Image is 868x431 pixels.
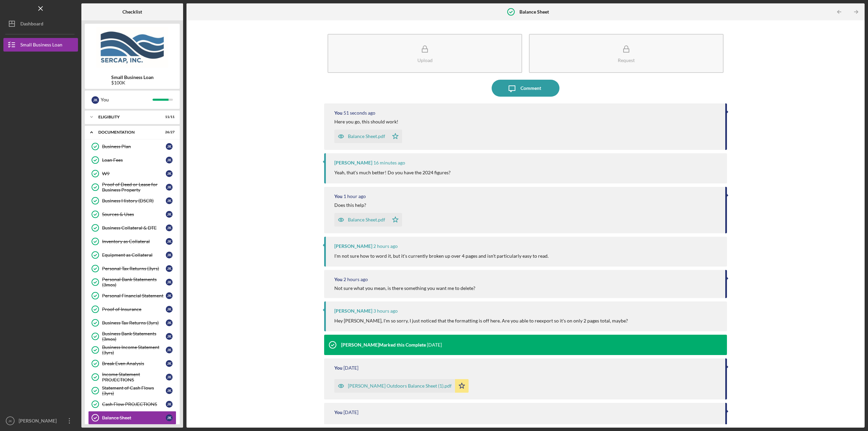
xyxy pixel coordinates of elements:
a: Business History (DSCR)JK [88,194,176,208]
a: Equipment as CollateralJK [88,248,176,262]
a: Business Bank Statements (3mos)JK [88,330,176,343]
div: [PERSON_NAME] Outdoors Balance Sheet (1).pdf [348,383,452,389]
div: J K [166,157,173,163]
a: Statement of Cash Flows (3yrs)JK [88,384,176,397]
div: J K [166,347,173,353]
div: Small Business Loan [20,38,62,53]
time: 2025-08-21 17:40 [343,194,366,199]
div: J K [166,224,173,231]
div: Proof of Deed or Lease for Business Property [102,182,166,193]
time: 2025-08-13 18:10 [343,365,358,371]
a: Business Collateral & DTEJK [88,221,176,235]
div: $100K [111,80,154,85]
a: Business Tax Returns (3yrs)JK [88,316,176,330]
div: J K [92,96,99,104]
div: Balance Sheet [102,415,166,420]
div: Income Statement PROJECTIONS [102,372,166,383]
div: Balance Sheet.pdf [348,134,385,139]
div: Sources & Uses [102,212,166,217]
div: J K [166,319,173,326]
a: Break Even AnalysisJK [88,357,176,370]
p: Yeah, that's much better! Do you have the 2024 figures? [334,169,451,176]
a: Proof of InsuranceJK [88,302,176,316]
div: [PERSON_NAME] [17,414,61,429]
a: Cash Flow PROJECTIONSJK [88,397,176,411]
time: 2025-08-13 18:09 [343,410,358,415]
div: [PERSON_NAME] [334,160,372,165]
button: JK[PERSON_NAME] [3,414,78,428]
div: Accounts Owed.pdf [334,424,516,429]
div: J K [166,306,173,313]
a: Loan FeesJK [88,153,176,167]
div: J K [166,387,173,394]
button: Balance Sheet.pdf [334,130,402,143]
text: JK [8,419,12,423]
div: You [334,365,342,371]
a: Personal Financial StatementJK [88,289,176,302]
time: 2025-08-21 16:29 [343,277,368,282]
time: 2025-08-21 18:48 [343,110,375,116]
div: J K [166,279,173,286]
div: Personal Financial Statement [102,293,166,298]
b: Balance Sheet [519,9,549,15]
div: Loan Fees [102,157,166,163]
div: Business Collateral & DTE [102,225,166,231]
a: Proof of Deed or Lease for Business PropertyJK [88,180,176,194]
a: Income Statement PROJECTIONSJK [88,370,176,384]
p: Hey [PERSON_NAME], I'm so sorry, I just noticed that the formatting is off here. Are you able to ... [334,317,628,325]
div: Business History (DSCR) [102,198,166,203]
div: Business Plan [102,144,166,149]
div: Not sure what you mean, is there something you want me to delete? [334,286,475,291]
time: 2025-08-21 18:32 [373,160,405,165]
div: Personal Tax Returns (3yrs) [102,266,166,271]
div: You [334,277,342,282]
div: Break Even Analysis [102,361,166,366]
div: Balance Sheet.pdf [348,217,385,222]
button: Comment [492,80,559,97]
div: Proof of Insurance [102,307,166,312]
div: J K [166,252,173,258]
a: Balance SheetJK [88,411,176,425]
img: Product logo [85,27,180,68]
div: J K [166,401,173,408]
p: I'm not sure how to word it, but it's currently broken up over 4 pages and isn't particularly eas... [334,252,549,260]
time: 2025-08-18 12:48 [427,342,442,348]
div: J K [166,170,173,177]
div: J K [166,184,173,191]
div: [PERSON_NAME] Marked this Complete [341,342,426,348]
div: You [101,94,153,105]
div: J K [166,414,173,421]
div: [PERSON_NAME] [334,308,372,314]
div: Dashboard [20,17,43,32]
div: [PERSON_NAME] [334,243,372,249]
div: You [334,410,342,415]
div: Upload [417,58,433,63]
button: [PERSON_NAME] Outdoors Balance Sheet (1).pdf [334,379,469,393]
div: Documentation [98,130,158,134]
div: J K [166,238,173,245]
div: Personal Bank Statements (3mos) [102,277,166,288]
button: Small Business Loan [3,38,78,52]
div: Equipment as Collateral [102,252,166,258]
time: 2025-08-21 16:29 [373,243,398,249]
div: W9 [102,171,166,176]
div: J K [166,197,173,204]
a: W9JK [88,167,176,180]
div: J K [166,265,173,272]
div: Request [618,58,635,63]
b: Checklist [122,9,142,15]
a: Personal Tax Returns (3yrs)JK [88,262,176,275]
div: Business Tax Returns (3yrs) [102,320,166,326]
div: Cash Flow PROJECTIONS [102,401,166,407]
div: J K [166,374,173,380]
time: 2025-08-21 15:59 [373,308,398,314]
a: Personal Bank Statements (3mos)JK [88,275,176,289]
a: Inventory as CollateralJK [88,235,176,248]
div: Here you go, this should work! [334,119,398,124]
div: Eligiblity [98,115,158,119]
button: Dashboard [3,17,78,31]
button: Upload [328,34,522,73]
div: Comment [520,80,541,97]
